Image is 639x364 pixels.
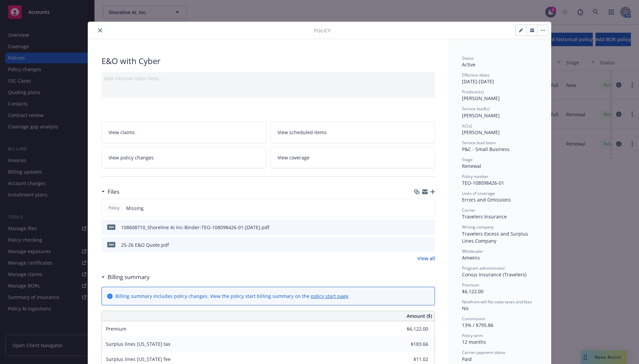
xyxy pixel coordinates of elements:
span: Missing [126,205,144,212]
span: No [462,305,468,311]
span: Status [462,55,474,61]
span: Commission [462,316,485,322]
button: preview file [426,224,432,231]
span: Policy [107,205,121,211]
span: $6,122.00 [462,288,484,295]
a: View coverage [270,147,435,168]
span: [PERSON_NAME] [462,112,500,119]
a: View policy changes [101,147,266,168]
span: Newfront will file state taxes and fees [462,299,532,305]
span: Surplus lines [US_STATE] fee [106,356,171,362]
span: Writing company [462,224,494,230]
span: Travelers Insurance [462,213,507,220]
span: Lines of coverage [462,190,495,196]
span: View policy changes [109,154,154,161]
span: Service lead team [462,140,496,146]
div: 108608710_Shoreline AI Inc-Binder-TEO-108098426-01-[DATE].pdf [121,224,269,231]
div: 25-26 E&O Quote.pdf [121,241,169,248]
span: Active [462,61,475,68]
span: Stage [462,157,473,162]
span: Program administrator [462,265,505,271]
h3: Billing summary [108,273,150,281]
button: download file [415,224,421,231]
span: Paid [462,356,472,362]
span: pdf [107,242,115,247]
span: Producer(s) [462,89,484,95]
a: View claims [101,122,266,143]
span: Carrier payment status [462,350,505,355]
div: Add internal notes here... [104,75,432,82]
a: policy start page [311,293,348,299]
div: Billing summary [101,273,150,281]
span: View claims [109,129,135,136]
span: Renewal [462,163,481,169]
div: Files [101,187,119,196]
span: Premium [106,326,126,332]
span: Wholesaler [462,248,483,254]
span: Amwins [462,254,480,261]
div: [DATE] - [DATE] [462,72,538,85]
div: Billing summary includes policy changes. View the policy start billing summary on the . [115,293,350,300]
span: TEO-108098426-01 [462,180,504,186]
span: [PERSON_NAME] [462,95,500,101]
h3: Files [108,187,119,196]
span: Policy number [462,174,489,179]
span: View scheduled items [278,129,327,136]
span: View coverage [278,154,310,161]
span: Amount ($) [407,312,432,320]
input: 0.00 [388,324,432,334]
span: 12 months [462,339,486,345]
span: Premium [462,282,479,288]
span: AC(s) [462,123,472,129]
button: preview file [426,241,432,248]
span: Carrier [462,207,475,213]
span: 13% / $795.86 [462,322,493,328]
span: Corvus Insurance (Travelers) [462,271,526,278]
span: P&C - Small Business [462,146,510,152]
span: Surplus lines [US_STATE] tax [106,341,170,347]
button: download file [415,241,421,248]
button: close [96,26,104,34]
input: 0.00 [388,339,432,349]
a: View all [417,255,435,262]
a: View scheduled items [270,122,435,143]
span: Effective dates [462,72,490,78]
div: Errors and Omissions [462,196,538,203]
span: pdf [107,224,115,230]
div: E&O with Cyber [101,55,435,67]
span: [PERSON_NAME] [462,129,500,135]
span: Policy term [462,333,483,338]
span: Policy [314,27,330,34]
span: Travelers Excess and Surplus Lines Company [462,231,529,244]
span: Service lead(s) [462,106,490,112]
